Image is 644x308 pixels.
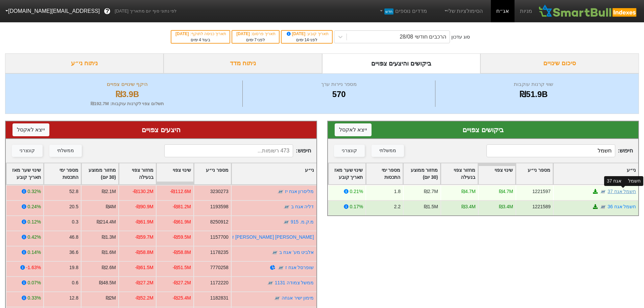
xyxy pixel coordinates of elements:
span: חיפוש : [486,144,633,157]
a: חשמל אגח 37 [607,189,636,194]
div: 0.3 [72,218,78,226]
div: 12.8 [69,294,78,302]
img: tase link [600,188,606,195]
div: -₪90.9M [135,203,153,210]
span: חיפוש : [164,144,311,157]
div: -1.63% [26,264,41,271]
a: מדדים נוספיםחדש [376,4,430,18]
div: סיכום שינויים [480,53,639,73]
div: ₪1.3M [102,234,116,241]
img: tase link [271,249,278,256]
div: Toggle SortBy [44,163,81,184]
div: 570 [244,88,433,100]
div: 1.8 [394,188,400,195]
div: Toggle SortBy [6,163,43,184]
div: תאריך פרסום : [236,31,276,37]
div: -₪58.8M [135,249,153,256]
div: שווי קרנות עוקבות [437,80,630,88]
div: 20.5 [69,203,78,210]
div: -₪61.5M [135,264,153,271]
img: SmartBull [538,4,639,18]
div: 0.33% [28,294,41,302]
div: לפני ימים [236,37,276,43]
a: אלביט מע' אגח ב [279,250,314,255]
div: ₪48.5M [99,279,116,286]
div: Toggle SortBy [478,163,515,184]
input: 97 רשומות... [486,144,615,157]
div: סוג עדכון [451,33,470,41]
img: tase link [267,280,274,286]
div: היקף שינויים צפויים [14,80,241,88]
div: Toggle SortBy [516,163,553,184]
div: 52.8 [69,188,78,195]
div: ממשלתי [57,147,74,155]
div: מספר ניירות ערך [244,80,433,88]
div: לפני ימים [285,37,329,43]
div: 46.8 [69,234,78,241]
div: -₪112.6M [170,188,191,195]
div: ₪2.7M [424,188,438,195]
img: tase link [278,264,284,271]
div: תשלום צפוי לקרנות עוקבות : ₪192.7M [14,100,241,107]
a: [PERSON_NAME] [PERSON_NAME] ז [232,234,314,240]
div: Toggle SortBy [194,163,231,184]
div: קונצרני [342,147,357,155]
span: [DATE] [286,31,307,36]
img: tase link [283,204,290,210]
div: קונצרני [20,147,35,155]
div: ₪214.4M [97,218,116,226]
div: 0.32% [28,188,41,195]
span: ? [105,7,109,16]
div: -₪61.9M [173,218,191,226]
div: 0.21% [350,188,363,195]
div: -₪130.2M [133,188,153,195]
div: ₪4.7M [499,188,513,195]
div: ₪3.9B [14,88,241,100]
div: -₪25.4M [173,294,191,302]
div: ביקושים צפויים [335,125,632,135]
div: -₪27.2M [173,279,191,286]
span: חדש [384,8,393,15]
div: 1193598 [210,203,229,210]
div: 1178235 [210,249,229,256]
div: 0.12% [28,218,41,226]
button: ייצא לאקסל [13,123,49,136]
div: Toggle SortBy [441,163,478,184]
div: תאריך כניסה לתוקף : [175,31,226,37]
div: ממשלתי [379,147,396,155]
button: קונצרני [334,145,365,157]
a: מליסרון אגח יז [285,189,314,194]
div: 1157700 [210,234,229,241]
div: ₪3.4M [499,203,513,210]
div: ניתוח מדד [164,53,322,73]
div: תאריך קובע : [285,31,329,37]
img: tase link [600,204,606,210]
div: ₪1.5M [424,203,438,210]
div: חשמל אגח 37 [604,176,643,186]
button: קונצרני [12,145,43,157]
div: היצעים צפויים [13,125,310,135]
div: ₪4M [106,203,116,210]
div: Toggle SortBy [366,163,403,184]
div: ₪2M [106,294,116,302]
a: דליה אגח ב [291,204,314,209]
div: 36.6 [69,249,78,256]
input: 473 רשומות... [164,144,293,157]
div: Toggle SortBy [232,163,316,184]
span: [DATE] [175,31,190,36]
div: Toggle SortBy [329,163,365,184]
img: tase link [283,219,290,226]
div: ₪1.6M [102,249,116,256]
div: ₪2.1M [102,188,116,195]
div: ניתוח ני״ע [5,53,164,73]
div: 0.24% [28,203,41,210]
div: 2.2 [394,203,400,210]
div: 1221589 [532,203,550,210]
div: 1172220 [210,279,229,286]
div: -₪52.2M [135,294,153,302]
div: בעוד ימים [175,37,226,43]
div: 7770258 [210,264,229,271]
button: ממשלתי [49,145,82,157]
a: מ.ק.מ. 915 [291,219,314,224]
a: ממשל צמודה 1131 [275,280,314,285]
